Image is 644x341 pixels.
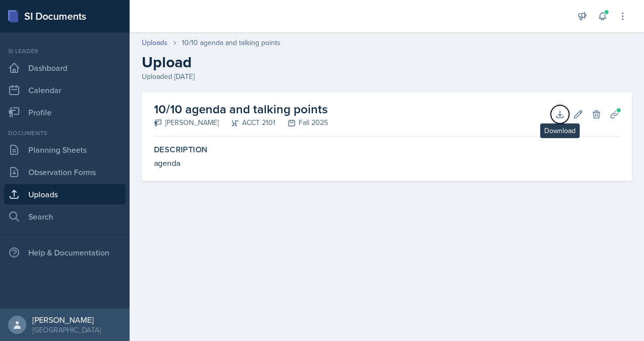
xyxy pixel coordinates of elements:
div: agenda [154,157,620,169]
a: Uploads [142,37,168,48]
a: Observation Forms [4,162,126,182]
a: Search [4,206,126,227]
a: Calendar [4,80,126,100]
button: Download [551,105,569,123]
div: Si leader [4,47,126,56]
div: Documents [4,129,126,138]
a: Profile [4,102,126,122]
div: 10/10 agenda and talking points [182,37,280,48]
a: Planning Sheets [4,140,126,160]
a: Uploads [4,184,126,204]
div: Fall 2025 [275,117,328,128]
div: ACCT 2101 [219,117,275,128]
div: [PERSON_NAME] [32,315,101,325]
a: Dashboard [4,58,126,78]
h2: 10/10 agenda and talking points [154,100,328,118]
div: [GEOGRAPHIC_DATA] [32,325,101,335]
div: Help & Documentation [4,242,126,263]
h2: Upload [142,53,632,71]
div: Uploaded [DATE] [142,71,632,82]
div: [PERSON_NAME] [154,117,219,128]
label: Description [154,145,620,155]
